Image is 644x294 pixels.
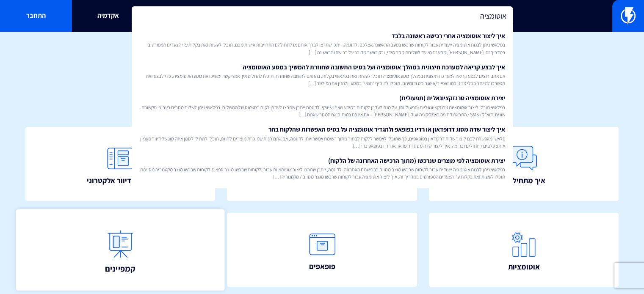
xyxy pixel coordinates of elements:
span: איך מתחילים? [502,175,545,186]
a: קמפיינים [16,209,225,291]
a: איך מתחילים? [429,127,619,201]
a: איך לבצע קריאה למערכת חיצונית במהלך אוטומציה ועל בסיס התשובה שחוזרת להמשיך במסע האוטומציהאם אתם ר... [136,59,509,91]
a: פופאפים [227,213,417,287]
span: פופאפים [309,261,335,272]
span: קמפיינים [105,262,136,274]
span: בפלאשי ניתן לבנות אוטומציה ייעודית עבור לקוחות שרכשו מוצר מסוים ברכישתם האחרונה. לדוגמה, ייתכן שת... [139,166,505,180]
a: יצירת אוטומציה לפי מוצרים שנרכשו (מתוך הרכישה האחרונה של הלקוח)בפלאשי ניתן לבנות אוטומציה ייעודית... [136,153,509,184]
span: תבניות דיוור אלקטרוני [87,175,154,186]
a: יצירת אוטומציה טרנזקציונאלית (תפעולית)בפלאשי תוכלו ליצור אוטומציות טרנזקציונאליות (תפעוליות), על ... [136,90,509,121]
a: אוטומציות [429,213,619,287]
a: איך ליצור שדה מסוג דרופדאון או רדיו בפופאפ ולהגדיר אוטומציה על בסיס האפשרות שהלקוח בחרפלאשי מאפשר... [136,121,509,153]
span: אוטומציות [508,261,539,272]
span: בפלאשי תוכלו ליצור אוטומציות טרנזקציונאליות (תפעוליות), על מנת לעדכן לקוחות במידע שאינו שיווקי. ל... [139,104,505,118]
span: בפלאשי ניתן לבנות אוטומציה ייעודית עבור לקוחות שרכשו בפעם הראשונה אצלכם. לדוגמה, ייתכן שתרצו לברך... [139,41,505,55]
h1: איך אפשר לעזור? [13,44,631,61]
a: איך ליצור אוטומציה אחרי רכישה ראשונה בלבדבפלאשי ניתן לבנות אוטומציה ייעודית עבור לקוחות שרכשו בפע... [136,28,509,59]
span: אם אתם רוצים לבצע קריאה למערכת חיצונית במהלך מסע אוטומציה תוכלו לעשות זאת בפלאשי בקלות. בהתאם לתש... [139,72,505,87]
span: פלאשי מאפשרת לכם ליצור שדות דרופדאון בפופאפים, כך שתוכלו לאפשר ללקוח לבחור מתוך רשימת אפשרויות. ל... [139,135,505,149]
input: חיפוש מהיר... [132,6,513,26]
a: תבניות דיוור אלקטרוני [25,127,215,201]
